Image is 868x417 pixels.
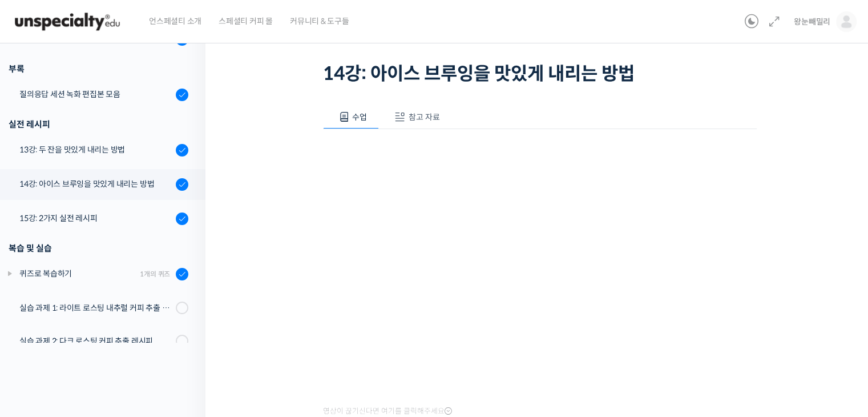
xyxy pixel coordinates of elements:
span: 홈 [36,339,43,348]
a: 대화 [75,322,147,351]
a: 홈 [3,322,75,351]
a: 설정 [147,322,219,351]
span: 대화 [104,340,118,349]
span: 설정 [176,339,190,348]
